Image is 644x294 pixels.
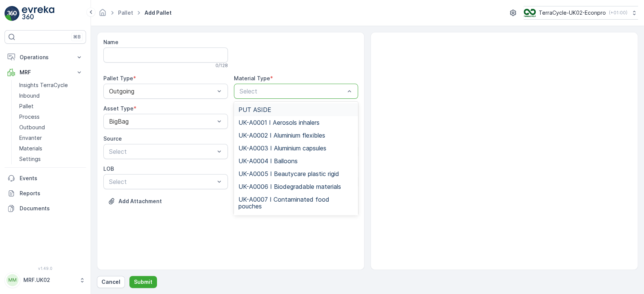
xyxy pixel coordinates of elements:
span: UK-A0002 I Aluminium flexibles [238,132,325,139]
a: Pallet [16,101,86,112]
button: Submit [129,276,157,288]
a: Envanter [16,133,86,143]
p: TerraCycle-UK02-Econpro [539,9,606,17]
p: Select [109,177,215,186]
p: Cancel [101,278,120,286]
img: terracycle_logo_wKaHoWT.png [524,9,536,17]
p: Process [19,113,40,121]
button: MRF [5,65,86,80]
button: MMMRF.UK02 [5,272,86,288]
p: Settings [19,155,41,163]
span: UK-A0007 I Contaminated food pouches [238,196,354,210]
button: Upload File [103,195,166,207]
span: UK-A0005 I Beautycare plastic rigid [238,170,339,177]
p: MRF [20,69,71,76]
p: Inbound [19,92,40,100]
p: Select [240,87,345,96]
button: TerraCycle-UK02-Econpro(+01:00) [524,6,638,20]
p: Materials [19,145,42,152]
p: Select [109,147,215,156]
span: UK-A0006 I Biodegradable materials [238,183,341,190]
span: UK-A0001 I Aerosols inhalers [238,119,320,126]
span: UK-A0004 I Balloons [238,158,298,164]
span: v 1.49.0 [5,266,86,271]
label: LOB [103,165,114,172]
label: Asset Type [103,105,134,112]
a: Outbound [16,122,86,133]
a: Insights TerraCycle [16,80,86,90]
label: Pallet Type [103,75,133,81]
span: Add Pallet [143,9,173,17]
p: Events [20,175,83,182]
a: Materials [16,143,86,154]
a: Inbound [16,90,86,101]
span: UK-A0003 I Aluminium capsules [238,145,326,152]
p: 0 / 128 [215,63,228,69]
p: Operations [20,54,71,61]
img: logo [5,6,20,21]
p: Submit [134,278,152,286]
p: Insights TerraCycle [19,81,68,89]
a: Homepage [98,11,107,18]
button: Cancel [97,276,125,288]
p: ( +01:00 ) [609,10,627,16]
img: logo_light-DOdMpM7g.png [22,6,54,21]
label: Name [103,39,118,45]
p: Outbound [19,124,45,131]
button: Operations [5,50,86,65]
p: ⌘B [73,34,81,40]
a: Documents [5,201,86,216]
a: Process [16,112,86,122]
a: Settings [16,154,86,164]
p: Envanter [19,134,42,142]
a: Reports [5,186,86,201]
p: Reports [20,190,83,197]
p: Add Attachment [118,198,162,205]
label: Material Type [234,75,270,81]
span: PUT ASIDE [238,106,271,113]
label: Source [103,135,122,142]
p: Documents [20,205,83,212]
p: Pallet [19,103,34,110]
p: MRF.UK02 [23,276,75,284]
a: Events [5,171,86,186]
a: Pallet [118,9,133,16]
div: MM [6,274,18,286]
